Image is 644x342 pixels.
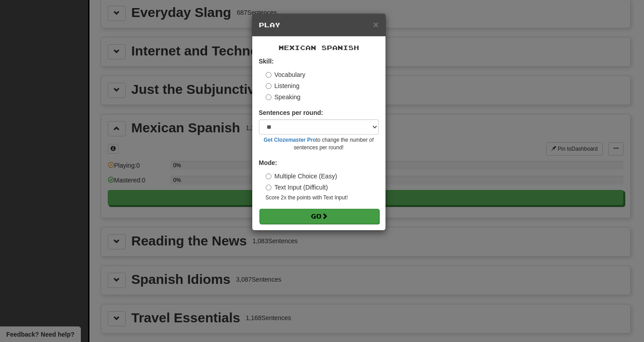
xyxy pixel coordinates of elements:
input: Listening [266,83,271,89]
strong: Skill: [259,58,274,65]
a: Get Clozemaster Pro [264,137,316,143]
input: Vocabulary [266,72,271,78]
input: Speaking [266,94,271,100]
label: Vocabulary [266,70,305,79]
small: to change the number of sentences per round! [259,136,379,152]
button: Go [259,209,379,224]
small: Score 2x the points with Text Input ! [266,194,379,202]
span: Mexican Spanish [279,44,359,51]
label: Multiple Choice (Easy) [266,172,337,181]
label: Speaking [266,93,301,101]
h5: Play [259,21,379,30]
label: Text Input (Difficult) [266,183,328,192]
button: Close [373,20,378,29]
strong: Mode: [259,159,277,166]
input: Multiple Choice (Easy) [266,173,271,179]
label: Sentences per round: [259,108,323,117]
label: Listening [266,81,300,90]
input: Text Input (Difficult) [266,185,271,190]
span: × [373,19,378,30]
